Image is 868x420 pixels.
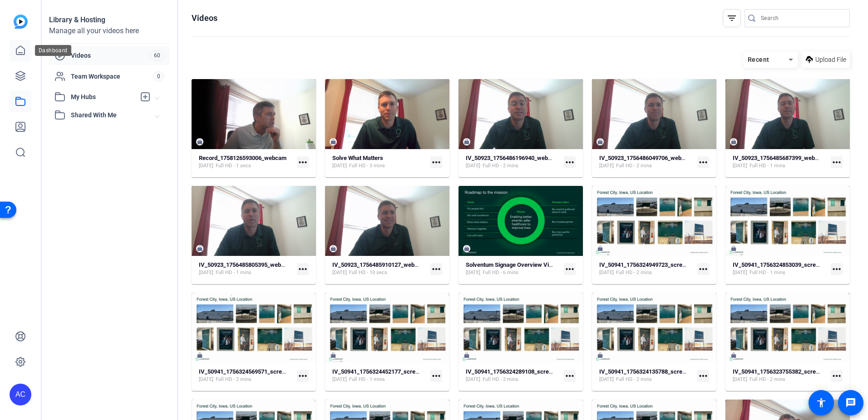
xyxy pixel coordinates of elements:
mat-icon: more_horiz [564,370,576,382]
span: Full HD - 1 mins [750,269,785,276]
span: Full HD - 2 mins [750,376,785,383]
span: [DATE] [599,162,614,170]
span: [DATE] [332,162,347,170]
a: IV_50923_1756485687399_webcam[DATE]Full HD - 1 mins [733,155,827,170]
span: Full HD - 3 mins [349,162,385,170]
a: IV_50923_1756486049706_webcam[DATE]Full HD - 2 mins [599,155,694,170]
span: [DATE] [466,376,480,383]
strong: IV_50941_1756324569571_screen [199,368,288,375]
span: [DATE] [466,269,480,276]
a: IV_50941_1756323755382_screen[DATE]Full HD - 2 mins [733,368,827,383]
span: [DATE] [199,269,213,276]
span: Full HD - 10 secs [349,269,387,276]
a: Solve What Matters[DATE]Full HD - 3 mins [332,155,427,170]
strong: IV_50923_1756485687399_webcam [733,155,826,161]
span: Recent [748,56,769,63]
span: 60 [150,50,164,60]
span: Full HD - 2 mins [616,376,652,383]
a: IV_50941_1756324289108_screen[DATE]Full HD - 2 mins [466,368,560,383]
mat-icon: more_horiz [430,156,442,168]
strong: IV_50941_1756324452177_screen [332,368,422,375]
strong: IV_50923_1756486196940_webcam [466,155,559,161]
strong: IV_50941_1756324853039_screen [733,261,822,268]
a: IV_50941_1756324853039_screen[DATE]Full HD - 1 mins [733,261,827,276]
h1: Videos [192,13,217,24]
mat-icon: more_horiz [831,370,843,382]
mat-icon: more_horiz [297,263,309,275]
span: Full HD - 1 mins [750,162,785,170]
span: Full HD - 2 mins [616,269,652,276]
mat-icon: accessibility [816,397,827,408]
span: Full HD - 1 mins [216,269,252,276]
img: blue-gradient.svg [14,15,28,29]
span: Shared With Me [71,110,155,120]
span: [DATE] [199,162,213,170]
span: [DATE] [733,376,747,383]
span: 0 [153,71,164,81]
input: Search [761,13,843,24]
mat-icon: more_horiz [430,370,442,382]
a: IV_50923_1756486196940_webcam[DATE]Full HD - 2 mins [466,155,560,170]
span: [DATE] [733,162,747,170]
span: [DATE] [599,269,614,276]
a: IV_50941_1756324569571_screen[DATE]Full HD - 2 mins [199,368,293,383]
span: Full HD - 1 secs [216,162,251,170]
span: Videos [71,51,150,60]
strong: Solve What Matters [332,155,383,161]
mat-icon: message [845,397,856,408]
strong: IV_50923_1756486049706_webcam [599,155,693,161]
div: Dashboard [35,45,71,56]
mat-icon: more_horiz [297,156,309,168]
span: Full HD - 2 mins [483,162,518,170]
mat-icon: more_horiz [697,156,709,168]
span: Team Workspace [71,72,153,81]
mat-icon: more_horiz [697,263,709,275]
mat-icon: more_horiz [831,156,843,168]
div: Manage all your videos here [49,25,170,36]
strong: IV_50941_1756324135788_screen [599,368,689,375]
div: Library & Hosting [49,15,170,25]
strong: IV_50941_1756324289108_screen [466,368,555,375]
mat-icon: more_horiz [564,263,576,275]
span: [DATE] [733,269,747,276]
strong: Record_1758126593006_webcam [199,155,286,161]
span: Full HD - 2 mins [216,376,252,383]
a: Solventum Signage Overview Video[DATE]Full HD - 6 mins [466,261,560,276]
span: Full HD - 2 mins [483,376,518,383]
strong: IV_50923_1756485805395_webcam [199,261,292,268]
span: [DATE] [599,376,614,383]
mat-icon: more_horiz [564,156,576,168]
span: Full HD - 1 mins [349,376,385,383]
mat-icon: filter_list [726,13,737,24]
a: IV_50941_1756324135788_screen[DATE]Full HD - 2 mins [599,368,694,383]
a: IV_50923_1756485910127_webcam[DATE]Full HD - 10 secs [332,261,427,276]
a: IV_50923_1756485805395_webcam[DATE]Full HD - 1 mins [199,261,293,276]
strong: Solventum Signage Overview Video [466,261,558,268]
a: Record_1758126593006_webcam[DATE]Full HD - 1 secs [199,155,293,170]
strong: IV_50941_1756323755382_screen [733,368,822,375]
span: [DATE] [332,269,347,276]
span: My Hubs [71,92,135,102]
mat-icon: more_horiz [831,263,843,275]
mat-icon: more_horiz [430,263,442,275]
span: [DATE] [332,376,347,383]
span: Full HD - 2 mins [616,162,652,170]
mat-icon: more_horiz [697,370,709,382]
mat-expansion-panel-header: Shared With Me [49,106,170,124]
strong: IV_50923_1756485910127_webcam [332,261,426,268]
mat-expansion-panel-header: My Hubs [49,88,170,106]
a: IV_50941_1756324452177_screen[DATE]Full HD - 1 mins [332,368,427,383]
span: Full HD - 6 mins [483,269,518,276]
mat-icon: more_horiz [297,370,309,382]
a: IV_50941_1756324949723_screen[DATE]Full HD - 2 mins [599,261,694,276]
span: [DATE] [466,162,480,170]
span: [DATE] [199,376,213,383]
strong: IV_50941_1756324949723_screen [599,261,689,268]
span: Upload File [815,55,846,65]
button: Upload File [802,51,850,68]
div: AC [10,384,31,405]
